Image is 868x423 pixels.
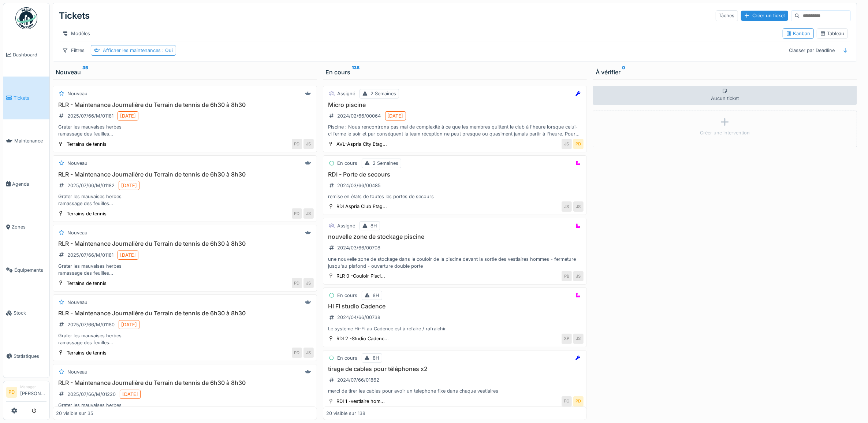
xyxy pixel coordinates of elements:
div: Aucun ticket [593,86,857,105]
div: Classer par Deadline [786,45,838,56]
span: Statistiques [14,353,46,360]
span: Zones [12,223,46,230]
img: Badge_color-CXgf-gQk.svg [15,7,37,29]
div: JS [303,208,314,219]
div: 2024/03/66/00708 [338,244,381,251]
h3: RLR - Maintenance Journalière du Terrain de tennis de 6h30 à 8h30 [56,310,314,317]
div: 2025/07/66/M/01220 [67,391,116,398]
div: RDI Aspria Club Etag... [337,203,387,210]
div: En cours [338,355,358,361]
div: Créer un ticket [741,11,788,21]
div: JS [303,348,314,358]
div: Grater les mauvaises herbes ramassage des feuilles Vidange des poubelles Rangement du matériel su... [56,193,314,207]
div: JS [573,334,584,344]
span: Stock [14,309,46,316]
div: Manager [20,384,46,390]
h3: nouvelle zone de stockage piscine [326,233,584,240]
div: 2024/04/66/00738 [338,314,381,321]
h3: tirage de cables pour téléphones x2 [326,366,584,372]
div: JS [303,139,314,149]
div: Créer une intervention [700,129,750,136]
div: 20 visible sur 35 [56,410,93,417]
div: En cours [338,292,358,299]
div: AVL-Aspria City Etag... [337,141,387,148]
div: Nouveau [56,68,314,77]
div: remise en états de toutes les portes de secours [326,193,584,200]
div: Grater les mauvaises herbes ramassage des feuilles Vidange des poubelles Rangement du matériel su... [56,402,314,416]
div: Assigné [338,90,355,97]
div: 2 Semaines [373,160,399,167]
div: [DATE] [120,252,136,259]
div: [DATE] [121,321,137,328]
div: RDI 2 -Studio Cadenc... [337,335,389,342]
span: : Oui [161,48,173,53]
div: PD [292,348,302,358]
h3: Micro piscine [326,101,584,108]
div: JS [303,278,314,288]
sup: 35 [82,68,88,77]
div: PD [292,278,302,288]
div: En cours [326,68,584,77]
div: JS [573,201,584,212]
h3: RLR - Maintenance Journalière du Terrain de tennis de 6h30 à 8h30 [56,240,314,247]
div: RDI 1 -vestiaire hom... [337,398,385,405]
div: une nouvelle zone de stockage dans le couloir de la piscine devant la sortie des vestiaires homme... [326,256,584,270]
div: merci de tirer les cables pour avoir un telephone fixe dans chaque vestiaires [326,387,584,394]
div: Nouveau [67,90,87,97]
li: [PERSON_NAME] [20,384,46,400]
a: Agenda [3,163,49,206]
div: JS [573,271,584,281]
div: Piscine : Nous rencontrons pas mal de complexité à ce que les membres quittent le club à l'heure ... [326,123,584,137]
a: Zones [3,205,49,249]
div: 2 Semaines [371,90,396,97]
div: PD [292,208,302,219]
div: 20 visible sur 138 [326,410,365,417]
a: Équipements [3,249,49,292]
div: 2025/07/66/M/01181 [67,252,113,259]
div: 2025/07/66/M/01180 [67,321,115,328]
a: Maintenance [3,119,49,163]
h3: RLR - Maintenance Journalière du Terrain de tennis de 6h30 à 8h30 [56,101,314,108]
span: Maintenance [14,137,46,144]
div: FC [562,396,572,407]
div: Tickets [59,6,90,25]
div: Grater les mauvaises herbes ramassage des feuilles Vidange des poubelles Rangement du matériel su... [56,123,314,137]
div: Tâches [716,10,738,21]
div: [DATE] [120,112,136,119]
a: Statistiques [3,335,49,378]
div: 2025/07/66/M/01181 [67,112,113,119]
div: 2025/07/66/M/01182 [67,182,115,189]
div: XP [562,334,572,344]
span: Dashboard [13,51,46,58]
div: Afficher les maintenances [103,47,173,54]
div: 8H [373,292,380,299]
div: Nouveau [67,160,87,167]
div: 8H [373,355,380,361]
sup: 0 [622,68,625,77]
div: Terrains de tennis [67,141,107,148]
a: PD Manager[PERSON_NAME] [6,384,46,402]
div: [DATE] [121,182,137,189]
h3: RDI - Porte de secours [326,171,584,178]
div: Nouveau [67,299,87,306]
div: Nouveau [67,229,87,236]
h3: RLR - Maintenance Journalière du Terrain de tennis de 6h30 à 8h30 [56,379,314,386]
div: Assigné [338,222,355,229]
div: Grater les mauvaises herbes ramassage des feuilles Vidange des poubelles Rangement du matériel su... [56,263,314,277]
div: 2024/02/66/00064 [338,112,381,119]
div: Terrains de tennis [67,349,107,356]
span: Agenda [12,181,46,188]
div: 8H [371,222,377,229]
a: Tickets [3,77,49,120]
div: Kanban [786,30,811,37]
div: Modèles [59,28,93,39]
div: PD [292,139,302,149]
h3: RLR - Maintenance Journalière du Terrain de tennis de 6h30 à 8h30 [56,171,314,178]
a: Dashboard [3,33,49,77]
div: Nouveau [67,368,87,375]
div: En cours [338,160,358,167]
div: Le système Hi-Fi au Cadence est à refaire / rafraichir [326,325,584,332]
span: Équipements [14,267,46,274]
div: PD [573,396,584,407]
div: JS [562,201,572,212]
